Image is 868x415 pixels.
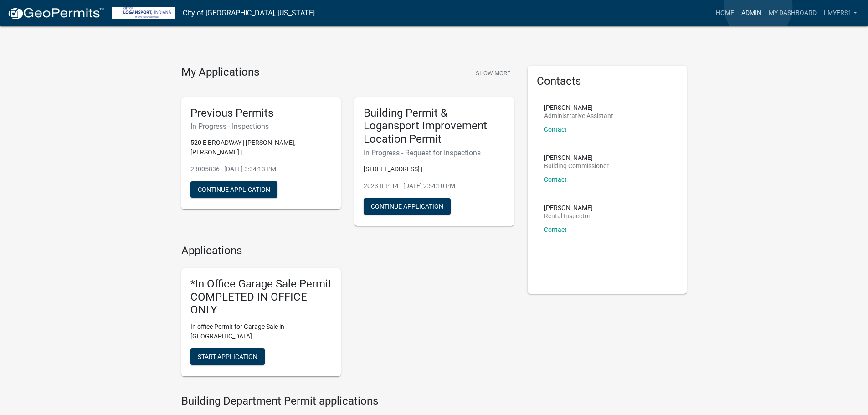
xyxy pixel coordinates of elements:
p: Building Commissioner [544,163,609,169]
h4: Building Department Permit applications [181,395,514,408]
p: [PERSON_NAME] [544,205,593,211]
p: Administrative Assistant [544,113,613,119]
h4: Applications [181,244,514,257]
a: Contact [544,126,567,133]
a: City of [GEOGRAPHIC_DATA], [US_STATE] [183,5,315,21]
h4: My Applications [181,66,259,79]
h5: *In Office Garage Sale Permit COMPLETED IN OFFICE ONLY [190,277,332,317]
p: [STREET_ADDRESS] | [364,164,505,174]
button: Continue Application [364,198,451,215]
p: [PERSON_NAME] [544,104,613,111]
a: Admin [738,5,765,22]
a: Contact [544,226,567,233]
img: City of Logansport, Indiana [112,7,175,19]
p: Rental Inspector [544,213,593,219]
p: [PERSON_NAME] [544,154,609,161]
h6: In Progress - Request for Inspections [364,149,505,157]
a: My Dashboard [765,5,820,22]
span: Start Application [198,353,257,360]
button: Show More [472,66,514,81]
h6: In Progress - Inspections [190,122,332,131]
h5: Building Permit & Logansport Improvement Location Permit [364,107,505,146]
p: 520 E BROADWAY | [PERSON_NAME], [PERSON_NAME] | [190,138,332,157]
a: Home [712,5,738,22]
h5: Previous Permits [190,107,332,120]
p: In office Permit for Garage Sale in [GEOGRAPHIC_DATA] [190,322,332,341]
button: Start Application [190,348,265,365]
a: lmyers1 [820,5,861,22]
button: Continue Application [190,181,277,198]
a: Contact [544,176,567,183]
p: 23005836 - [DATE] 3:34:13 PM [190,164,332,174]
h5: Contacts [537,75,678,88]
p: 2023-ILP-14 - [DATE] 2:54:10 PM [364,181,505,191]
